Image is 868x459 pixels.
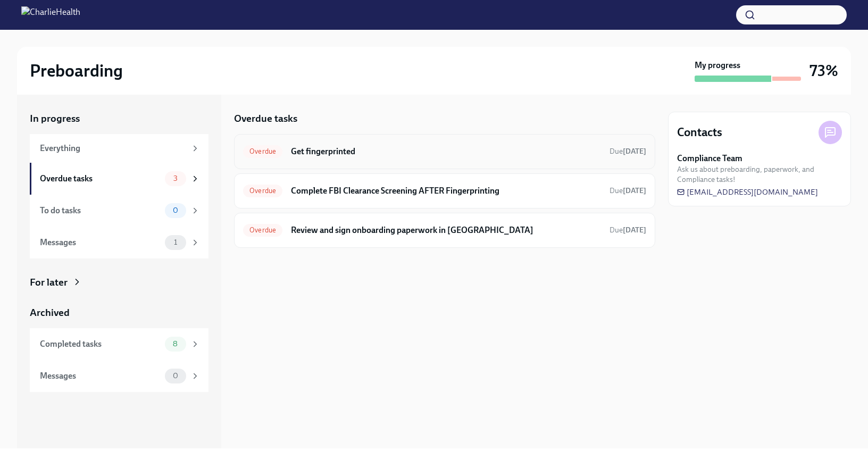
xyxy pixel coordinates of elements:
a: Everything [30,134,208,163]
span: August 28th, 2025 09:00 [610,186,646,196]
a: For later [30,276,208,289]
h6: Review and sign onboarding paperwork in [GEOGRAPHIC_DATA] [291,224,601,236]
span: August 29th, 2025 09:00 [610,225,646,235]
strong: [DATE] [623,186,646,195]
strong: [DATE] [623,147,646,156]
div: For later [30,276,68,289]
a: Archived [30,306,208,320]
span: August 25th, 2025 09:00 [610,146,646,156]
h4: Contacts [677,124,722,140]
span: 8 [166,340,184,348]
img: CharlieHealth [21,6,80,23]
div: Messages [40,237,161,248]
div: To do tasks [40,205,161,216]
span: Overdue [243,147,282,155]
span: Ask us about preboarding, paperwork, and Compliance tasks! [677,164,842,185]
a: In progress [30,112,208,126]
div: Overdue tasks [40,173,161,185]
span: Due [610,226,646,235]
strong: My progress [695,60,740,71]
h6: Get fingerprinted [291,146,601,157]
h2: Preboarding [30,60,123,81]
a: OverdueComplete FBI Clearance Screening AFTER FingerprintingDue[DATE] [243,182,646,199]
span: 1 [168,238,183,246]
a: OverdueReview and sign onboarding paperwork in [GEOGRAPHIC_DATA]Due[DATE] [243,222,646,239]
a: Overdue tasks3 [30,163,208,195]
a: OverdueGet fingerprintedDue[DATE] [243,143,646,160]
div: Messages [40,370,161,382]
a: Messages1 [30,227,208,258]
div: Completed tasks [40,338,161,350]
span: 0 [166,372,185,380]
div: Everything [40,143,186,154]
span: Due [610,186,646,195]
h3: 73% [809,61,838,80]
h5: Overdue tasks [234,112,297,126]
span: Overdue [243,226,282,234]
a: Completed tasks8 [30,328,208,360]
span: Due [610,147,646,156]
a: Messages0 [30,360,208,392]
h6: Complete FBI Clearance Screening AFTER Fingerprinting [291,185,601,197]
a: [EMAIL_ADDRESS][DOMAIN_NAME] [677,187,818,197]
span: 3 [167,174,184,182]
span: Overdue [243,187,282,195]
strong: [DATE] [623,226,646,235]
strong: Compliance Team [677,153,742,164]
span: 0 [166,206,185,214]
a: To do tasks0 [30,195,208,227]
